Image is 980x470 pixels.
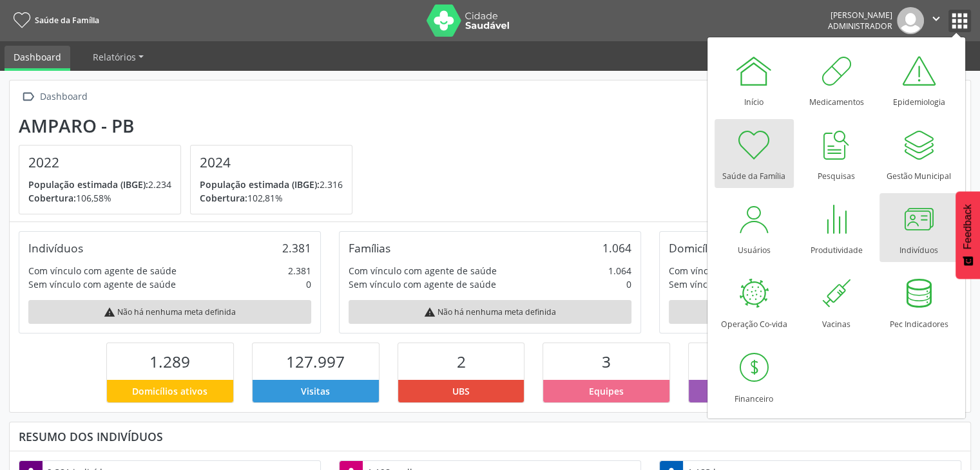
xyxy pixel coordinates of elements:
[28,178,148,191] span: População estimada (IBGE):
[301,384,330,398] span: Visitas
[457,351,466,372] span: 2
[715,342,794,411] a: Financeiro
[879,45,959,114] a: Epidemiologia
[28,300,311,324] div: Não há nenhuma meta definida
[200,191,343,205] p: 102,81%
[19,88,37,106] i: 
[288,264,311,277] div: 2.381
[200,155,343,171] h4: 2024
[608,264,631,277] div: 1.064
[28,191,171,205] p: 106,58%
[28,192,76,204] span: Cobertura:
[282,241,311,255] div: 2.381
[349,300,631,324] div: Não há nenhuma meta definida
[424,306,436,318] i: warning
[879,193,959,262] a: Indivíduos
[828,21,892,32] span: Administrador
[349,241,390,255] div: Famílias
[715,119,794,188] a: Saúde da Família
[200,178,320,191] span: População estimada (IBGE):
[669,300,952,324] div: Não há nenhuma meta definida
[35,15,99,26] span: Saúde da Família
[715,267,794,336] a: Operação Co-vida
[669,264,817,277] div: Com vínculo com agente de saúde
[84,46,153,68] a: Relatórios
[93,51,136,63] span: Relatórios
[200,192,247,204] span: Cobertura:
[306,277,311,291] div: 0
[602,241,631,255] div: 1.064
[149,351,190,372] span: 1.289
[956,191,980,279] button: Feedback - Mostrar pesquisa
[200,178,343,191] p: 2.316
[929,12,943,26] i: 
[797,193,876,262] a: Produtividade
[286,351,345,372] span: 127.997
[19,88,90,106] a:  Dashboard
[19,429,961,444] div: Resumo dos indivíduos
[879,267,959,336] a: Pec Indicadores
[452,384,470,398] span: UBS
[19,115,361,136] div: Amparo - PB
[602,351,611,372] span: 3
[948,10,971,32] button: apps
[962,204,974,249] span: Feedback
[626,277,631,291] div: 0
[5,46,70,71] a: Dashboard
[715,193,794,262] a: Usuários
[715,45,794,114] a: Início
[669,241,722,255] div: Domicílios
[28,178,171,191] p: 2.234
[797,267,876,336] a: Vacinas
[589,384,624,398] span: Equipes
[924,7,948,34] button: 
[28,264,177,277] div: Com vínculo com agente de saúde
[879,119,959,188] a: Gestão Municipal
[897,7,924,34] img: img
[349,264,497,277] div: Com vínculo com agente de saúde
[28,277,176,291] div: Sem vínculo com agente de saúde
[104,306,115,318] i: warning
[797,45,876,114] a: Medicamentos
[37,88,90,106] div: Dashboard
[132,384,207,398] span: Domicílios ativos
[828,10,892,21] div: [PERSON_NAME]
[349,277,496,291] div: Sem vínculo com agente de saúde
[797,119,876,188] a: Pesquisas
[669,277,816,291] div: Sem vínculo com agente de saúde
[28,155,171,171] h4: 2022
[9,10,99,31] a: Saúde da Família
[28,241,83,255] div: Indivíduos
